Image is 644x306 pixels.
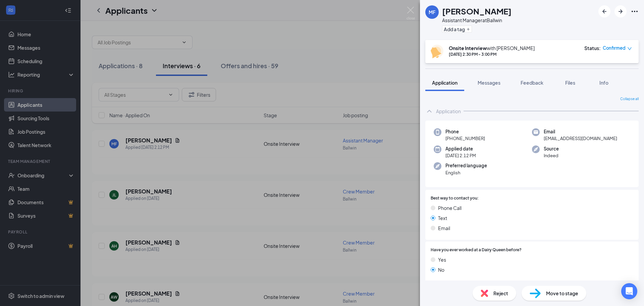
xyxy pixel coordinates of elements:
[584,45,601,51] div: Status :
[466,27,470,31] svg: Plus
[631,7,639,15] svg: Ellipses
[544,135,617,142] span: [EMAIL_ADDRESS][DOMAIN_NAME]
[616,7,625,15] svg: ArrowRight
[599,80,608,86] span: Info
[438,214,447,222] span: Text
[603,45,626,51] span: Confirmed
[627,46,632,51] span: down
[436,108,461,115] div: Application
[438,224,450,232] span: Email
[432,80,458,86] span: Application
[445,135,485,142] span: [PHONE_NUMBER]
[425,107,433,115] svg: ChevronUp
[445,169,487,176] span: English
[445,152,476,159] span: [DATE] 2:12 PM
[620,96,639,102] span: Collapse all
[445,162,487,169] span: Preferred language
[544,145,559,152] span: Source
[621,283,637,299] div: Open Intercom Messenger
[478,80,500,86] span: Messages
[598,5,610,17] button: ArrowLeftNew
[445,128,485,135] span: Phone
[493,290,508,297] span: Reject
[449,51,535,57] div: [DATE] 2:30 PM - 3:00 PM
[614,5,627,17] button: ArrowRight
[565,80,575,86] span: Files
[544,128,617,135] span: Email
[438,204,462,212] span: Phone Call
[445,145,476,152] span: Applied date
[438,266,444,273] span: No
[431,247,522,253] span: Have you ever worked at a Dairy Queen before?
[521,80,543,86] span: Feedback
[544,152,559,159] span: Indeed
[449,45,487,51] b: Onsite Interview
[431,195,479,202] span: Best way to contact you:
[442,5,512,17] h1: [PERSON_NAME]
[438,256,446,263] span: Yes
[600,7,608,15] svg: ArrowLeftNew
[449,45,535,51] div: with [PERSON_NAME]
[429,9,435,15] div: MF
[442,17,512,24] div: Assistant Manager at Ballwin
[442,26,472,33] button: PlusAdd a tag
[546,290,578,297] span: Move to stage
